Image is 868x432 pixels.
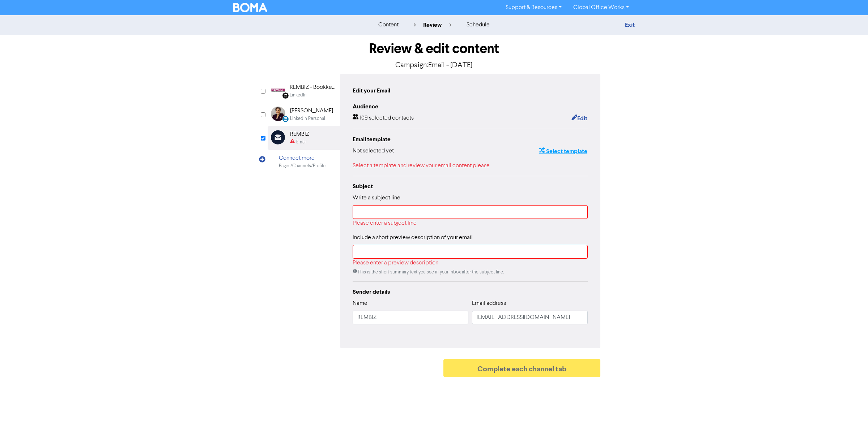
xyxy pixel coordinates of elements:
[353,135,588,144] div: Email template
[472,299,506,308] label: Email address
[268,40,600,57] h1: Review & edit content
[290,130,309,139] div: REMBIZ
[353,86,390,95] div: Edit your Email
[832,397,868,432] iframe: Chat Widget
[353,147,394,156] div: Not selected yet
[290,107,333,115] div: [PERSON_NAME]
[268,126,340,150] div: REMBIZEmail
[290,92,307,99] div: LinkedIn
[290,115,325,122] div: LinkedIn Personal
[268,103,340,126] div: LinkedinPersonal [PERSON_NAME]LinkedIn Personal
[353,299,367,308] label: Name
[271,83,285,98] img: Linkedin
[233,3,267,12] img: BOMA Logo
[353,269,588,276] div: This is the short summary text you see in your inbox after the subject line.
[279,154,328,163] div: Connect more
[467,21,490,29] div: schedule
[279,163,328,169] div: Pages/Channels/Profiles
[571,114,588,123] button: Edit
[353,114,414,123] div: 109 selected contacts
[353,288,588,296] div: Sender details
[625,21,635,29] a: Exit
[378,21,399,29] div: content
[353,182,588,191] div: Subject
[500,2,567,13] a: Support & Resources
[353,194,400,202] label: Write a subject line
[290,83,336,92] div: REMBIZ - Bookkeeping, [GEOGRAPHIC_DATA], [GEOGRAPHIC_DATA], [GEOGRAPHIC_DATA]
[271,107,285,121] img: LinkedinPersonal
[353,219,588,228] div: Please enter a subject line
[268,60,600,71] p: Campaign: Email - [DATE]
[296,139,307,146] div: Email
[268,79,340,103] div: Linkedin REMBIZ - Bookkeeping, [GEOGRAPHIC_DATA], [GEOGRAPHIC_DATA], [GEOGRAPHIC_DATA]LinkedIn
[567,2,635,13] a: Global Office Works
[353,233,473,242] label: Include a short preview description of your email
[539,147,588,156] button: Select template
[353,102,588,111] div: Audience
[414,21,451,29] div: review
[353,161,588,170] div: Select a template and review your email content please
[443,359,600,377] button: Complete each channel tab
[353,259,588,267] div: Please enter a preview description
[268,150,340,173] div: Connect morePages/Channels/Profiles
